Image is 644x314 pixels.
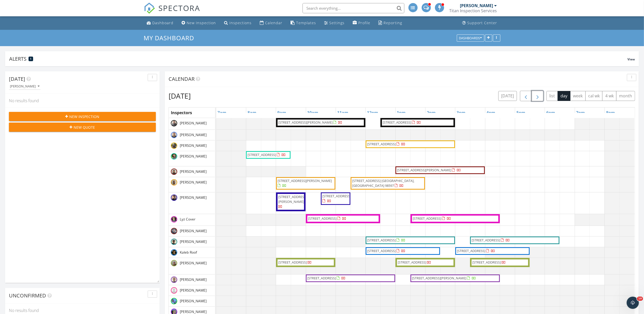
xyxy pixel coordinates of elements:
a: Reporting [377,18,404,28]
a: Support Center [460,18,499,28]
div: Reporting [384,20,402,25]
span: [STREET_ADDRESS][PERSON_NAME] [278,178,332,183]
span: [DATE] [9,75,25,82]
span: [STREET_ADDRESS] [472,260,501,265]
span: [STREET_ADDRESS][PERSON_NAME] [397,168,451,172]
span: [STREET_ADDRESS] [367,142,396,146]
img: ab7315192ae64021a741a01fc51364ee.jpeg [171,142,177,149]
div: [PERSON_NAME] [10,85,39,88]
div: New Inspection [187,20,216,25]
span: [STREET_ADDRESS] [472,238,500,242]
span: New Inspection [70,114,100,119]
span: [STREET_ADDRESS] [413,216,441,221]
span: [PERSON_NAME] [179,154,208,159]
h2: [DATE] [169,91,191,101]
div: Calendar [265,20,283,25]
img: img_3076.jpeg [171,249,177,256]
span: [PERSON_NAME] [179,298,208,304]
img: img_3391.png [171,298,177,304]
span: [STREET_ADDRESS] [248,152,276,157]
div: Titan Inspection Services [449,8,497,13]
span: [STREET_ADDRESS] [367,238,396,242]
span: 1 [30,57,32,61]
a: SPECTORA [144,7,200,18]
a: 8am [246,109,258,117]
span: [PERSON_NAME] [179,228,208,233]
img: The Best Home Inspection Software - Spectora [144,3,155,14]
button: week [570,91,586,101]
a: 11am [336,109,350,117]
img: 1e8f764f340c4791914931db194646f5.jpeg [171,216,177,223]
img: img_6166.jpeg [171,260,177,266]
span: [PERSON_NAME] [179,143,208,148]
img: img_7612.jpg [171,194,177,201]
a: Dashboard [145,18,176,28]
span: Kaleb Roof [179,250,198,255]
button: [DATE] [498,91,517,101]
div: Dashboard [153,20,174,25]
span: [PERSON_NAME] [179,195,208,200]
a: Settings [322,18,347,28]
button: New Quote [9,123,156,132]
a: 7am [216,109,228,117]
span: [STREET_ADDRESS] [398,260,426,265]
a: 5pm [515,109,527,117]
span: Unconfirmed [9,292,46,299]
button: 4 wk [602,91,616,101]
span: Lyz Cover [179,217,197,222]
a: My Dashboard [144,34,199,42]
a: 7pm [575,109,586,117]
div: Templates [296,20,316,25]
span: [STREET_ADDRESS] [308,216,337,221]
button: New Inspection [9,112,156,121]
span: [STREET_ADDRESS] [GEOGRAPHIC_DATA], [GEOGRAPHIC_DATA] 98597 [352,178,414,188]
a: 3pm [455,109,467,117]
img: img_4063.jpg [171,239,177,245]
span: [STREET_ADDRESS] [457,248,485,253]
a: Calendar [258,18,285,28]
span: 10 [637,297,643,301]
img: 998c2168e8fd46ea80c2f1bd17e61d14.jpeg [171,132,177,138]
span: [STREET_ADDRESS] [367,248,396,253]
button: day [558,91,570,101]
span: [STREET_ADDRESS] [322,194,351,198]
div: [PERSON_NAME] [460,3,493,8]
a: 6pm [545,109,556,117]
button: [PERSON_NAME] [9,83,40,90]
span: Calendar [169,75,195,82]
span: [PERSON_NAME] [179,288,208,293]
input: Search everything... [303,3,404,13]
span: [PERSON_NAME] [179,121,208,126]
a: 2pm [426,109,437,117]
div: Inspections [230,20,252,25]
span: [STREET_ADDRESS] [278,260,307,265]
button: cal wk [585,91,603,101]
img: img_0723.jpeg [171,228,177,234]
span: [PERSON_NAME] [179,277,208,282]
img: img_2130.jpeg [171,168,177,175]
span: View [627,57,635,61]
span: [PERSON_NAME] [179,132,208,137]
img: 83a25c15b4264901a24018c7028b596c.jpeg [171,153,177,160]
span: [STREET_ADDRESS][PERSON_NAME] [412,276,466,280]
span: [STREET_ADDRESS][PERSON_NAME] [278,194,307,204]
span: [STREET_ADDRESS] [307,276,336,280]
a: 4pm [485,109,497,117]
span: Inspectors [171,110,192,115]
button: Previous day [520,91,532,101]
img: img_5362.jpeg [171,277,177,283]
a: 10am [306,109,320,117]
button: list [546,91,558,101]
img: d116c66932d745a8abd0420c78ffe4f6.jpeg [171,120,177,126]
a: Inspections [222,18,254,28]
a: Company Profile [351,18,373,28]
div: No results found [5,94,160,108]
span: [PERSON_NAME] [179,169,208,174]
span: [STREET_ADDRESS] [383,120,411,125]
img: 73665904096__773dd0adee3e401a87ea0e4b6e93718f.jpeg [171,179,177,186]
a: 9am [276,109,287,117]
span: [PERSON_NAME] [179,260,208,266]
div: Settings [330,20,345,25]
iframe: Intercom live chat [627,297,639,309]
a: 8pm [605,109,616,117]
